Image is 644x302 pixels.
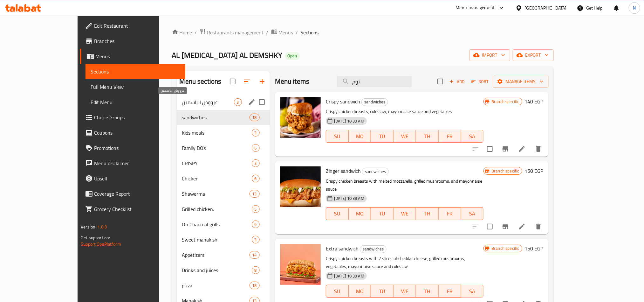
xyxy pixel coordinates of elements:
span: Chicken [182,175,252,182]
li: / [266,29,269,36]
span: 3 [234,99,242,105]
span: WE [396,209,414,218]
a: Menu disclaimer [80,156,185,171]
span: 3 [252,130,259,136]
img: Extra sandwich [280,244,321,285]
button: MO [349,207,371,220]
span: FR [441,209,459,218]
div: sandwiches [360,245,387,253]
span: Family BOX [182,144,252,152]
span: Zinger sandwich [326,166,361,176]
span: 18 [250,115,259,121]
span: TU [373,287,391,296]
button: WE [394,130,416,143]
div: Sweet manakish [182,236,252,243]
span: Manage items [498,78,544,86]
button: import [469,49,510,61]
div: Appetizers [182,251,250,259]
span: Choice Groups [94,114,180,121]
span: MO [351,287,369,296]
div: عرووض الياسمين3edit [177,95,270,110]
a: Support.OpsPlatform [81,240,121,248]
button: Sort [470,77,490,87]
span: Edit Restaurant [94,22,180,30]
div: Drinks and juices8 [177,263,270,278]
span: 3 [252,237,259,243]
span: 5 [252,206,259,212]
span: 6 [252,176,259,182]
span: Promotions [94,144,180,152]
li: / [296,29,298,36]
input: search [337,76,412,87]
span: Full Menu View [91,83,180,91]
div: pizza [182,282,250,289]
h6: 150 EGP [525,166,544,175]
span: On Charcoal grills [182,221,252,228]
a: Branches [80,33,185,49]
p: Crispy chicken breasts with melted mozzarella, grilled mushrooms, and mayonnaise sauce [326,177,484,193]
button: Add section [255,74,270,89]
div: [GEOGRAPHIC_DATA] [525,4,567,11]
button: MO [349,130,371,143]
div: items [234,98,242,106]
button: FR [439,285,461,298]
span: 13 [250,191,259,197]
span: [DATE] 10:39 AM [332,195,367,201]
span: SU [329,209,346,218]
span: 3 [252,160,259,166]
span: WE [396,132,414,141]
button: SU [326,207,349,220]
a: Sections [86,64,185,79]
a: Upsell [80,171,185,186]
button: TU [371,130,394,143]
button: SA [461,207,484,220]
span: Sort items [467,77,493,87]
a: Edit menu item [518,223,526,230]
button: edit [247,97,257,107]
div: items [250,190,260,198]
div: items [252,144,260,152]
span: Menus [95,53,180,60]
button: SA [461,130,484,143]
button: MO [349,285,371,298]
a: Choice Groups [80,110,185,125]
button: WE [394,207,416,220]
div: sandwiches [362,168,389,175]
button: TU [371,207,394,220]
button: TU [371,285,394,298]
h6: 150 EGP [525,244,544,253]
span: Sections [91,68,180,75]
button: FR [439,207,461,220]
span: Sections [301,29,319,36]
span: sandwiches [362,168,388,175]
span: Kids meals [182,129,252,137]
div: items [252,129,260,137]
span: SA [464,287,481,296]
a: Edit menu item [518,145,526,153]
div: Menu-management [456,4,495,12]
span: export [518,51,549,59]
div: items [252,221,260,228]
span: Branches [94,37,180,45]
span: sandwiches [360,245,386,253]
span: import [475,51,505,59]
span: Branch specific [489,99,522,105]
div: items [252,236,260,243]
span: Version: [81,223,96,231]
div: Shawerma13 [177,186,270,201]
a: Menus [80,49,185,64]
div: Grilled chicken.5 [177,201,270,217]
span: TU [373,209,391,218]
span: Menus [279,29,293,36]
a: Promotions [80,140,185,156]
div: sandwiches18 [177,110,270,125]
span: Crispy sandwich [326,97,360,106]
span: 6 [252,145,259,151]
span: [DATE] 10:39 AM [332,118,367,124]
span: 1.0.0 [98,223,107,231]
span: TH [419,132,436,141]
span: 14 [250,252,259,258]
a: Coupons [80,125,185,140]
div: items [250,114,260,121]
span: Sort sections [239,74,255,89]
